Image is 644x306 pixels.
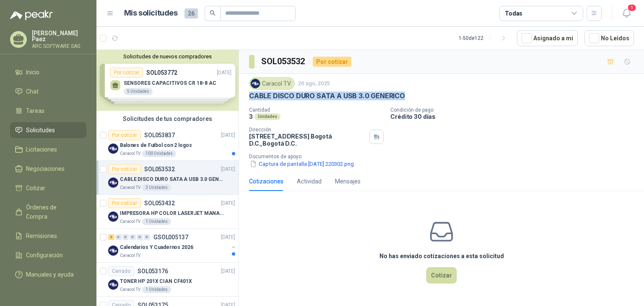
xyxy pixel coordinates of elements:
[120,141,192,149] p: Balones de Futbol con 2 logos
[505,9,522,18] div: Todas
[221,199,235,207] p: [DATE]
[517,30,578,46] button: Asignado a mi
[124,7,178,19] h1: Mis solicitudes
[138,268,168,274] p: SOL053176
[184,8,198,18] span: 26
[584,30,634,46] button: No Leídos
[221,267,235,275] p: [DATE]
[96,111,239,127] div: Solicitudes de tus compradores
[10,141,86,157] a: Licitaciones
[249,77,295,90] div: Caracol TV
[26,251,63,260] span: Configuración
[26,68,39,77] span: Inicio
[10,84,86,99] a: Chat
[26,183,45,193] span: Cotizar
[249,177,283,186] div: Cotizaciones
[249,113,253,120] p: 3
[120,252,140,259] p: Caracol TV
[26,126,55,135] span: Solicitudes
[426,267,457,283] button: Cotizar
[26,145,57,154] span: Licitaciones
[10,267,86,282] a: Manuales y ayuda
[32,30,86,42] p: [PERSON_NAME] Paez
[298,80,330,88] p: 26 ago, 2025
[96,195,239,229] a: Por cotizarSOL053432[DATE] Company LogoIMPRESORA HP COLOR LASERJET MANAGED E45028DNCaracol TV1 Un...
[379,251,504,261] h3: No has enviado cotizaciones a esta solicitud
[144,200,175,206] p: SOL053432
[221,131,235,139] p: [DATE]
[120,218,140,225] p: Caracol TV
[26,203,78,221] span: Órdenes de Compra
[144,234,150,240] div: 0
[627,4,636,12] span: 1
[10,122,86,138] a: Solicitudes
[120,209,224,217] p: IMPRESORA HP COLOR LASERJET MANAGED E45028DN
[108,130,141,140] div: Por cotizar
[137,234,143,240] div: 0
[249,160,355,168] button: Captura de pantalla [DATE] 220302.png
[142,150,176,157] div: 100 Unidades
[261,55,306,68] h3: SOL053532
[96,127,239,161] a: Por cotizarSOL053837[DATE] Company LogoBalones de Futbol con 2 logosCaracol TV100 Unidades
[96,161,239,195] a: Por cotizarSOL053532[DATE] Company LogoCABLE DISCO DURO SATA A USB 3.0 GENERICOCaracol TV3 Unidades
[10,161,86,177] a: Negociaciones
[249,133,366,147] p: [STREET_ADDRESS] Bogotá D.C. , Bogotá D.C.
[390,113,641,120] p: Crédito 30 días
[120,184,140,191] p: Caracol TV
[108,144,118,154] img: Company Logo
[249,92,405,100] p: CABLE DISCO DURO SATA A USB 3.0 GENERICO
[144,166,175,172] p: SOL053532
[221,165,235,173] p: [DATE]
[108,198,141,208] div: Por cotizar
[153,234,188,240] p: GSOL005137
[26,106,44,115] span: Tareas
[254,113,280,120] div: Unidades
[297,177,322,186] div: Actividad
[96,50,239,111] div: Solicitudes de nuevos compradoresPor cotizarSOL053772[DATE] SENSORES CAPACITIVOS CR 18-8 AC5 Unid...
[249,154,641,160] p: Documentos de apoyo
[108,232,237,259] a: 3 0 0 0 0 0 GSOL005137[DATE] Company LogoCalendarios Y Cuadernos 2026Caracol TV
[313,57,351,67] div: Por cotizar
[32,44,86,49] p: ARC SOFTWARE SAS
[120,243,193,251] p: Calendarios Y Cuadernos 2026
[96,263,239,297] a: CerradoSOL053176[DATE] Company LogoTONER HP 201X CIAN CF401XCaracol TV1 Unidades
[10,10,53,20] img: Logo peakr
[251,79,260,88] img: Company Logo
[142,184,171,191] div: 3 Unidades
[249,127,366,133] p: Dirección
[120,277,192,285] p: TONER HP 201X CIAN CF401X
[26,270,74,279] span: Manuales y ayuda
[108,178,118,188] img: Company Logo
[10,228,86,244] a: Remisiones
[459,31,510,45] div: 1 - 50 de 122
[108,266,134,276] div: Cerrado
[26,231,57,241] span: Remisiones
[108,246,118,256] img: Company Logo
[335,177,361,186] div: Mensajes
[390,107,641,113] p: Condición de pago
[10,247,86,263] a: Configuración
[130,234,136,240] div: 0
[120,150,140,157] p: Caracol TV
[142,218,171,225] div: 1 Unidades
[26,87,39,96] span: Chat
[115,234,122,240] div: 0
[210,10,216,16] span: search
[10,180,86,196] a: Cotizar
[108,212,118,222] img: Company Logo
[122,234,129,240] div: 0
[108,164,141,174] div: Por cotizar
[120,175,224,183] p: CABLE DISCO DURO SATA A USB 3.0 GENERICO
[100,53,235,60] button: Solicitudes de nuevos compradores
[142,286,171,293] div: 1 Unidades
[10,199,86,225] a: Órdenes de Compra
[120,286,140,293] p: Caracol TV
[108,280,118,290] img: Company Logo
[108,234,114,240] div: 3
[26,164,65,173] span: Negociaciones
[249,107,384,113] p: Cantidad
[144,132,175,138] p: SOL053837
[10,103,86,119] a: Tareas
[10,64,86,80] a: Inicio
[619,6,634,21] button: 1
